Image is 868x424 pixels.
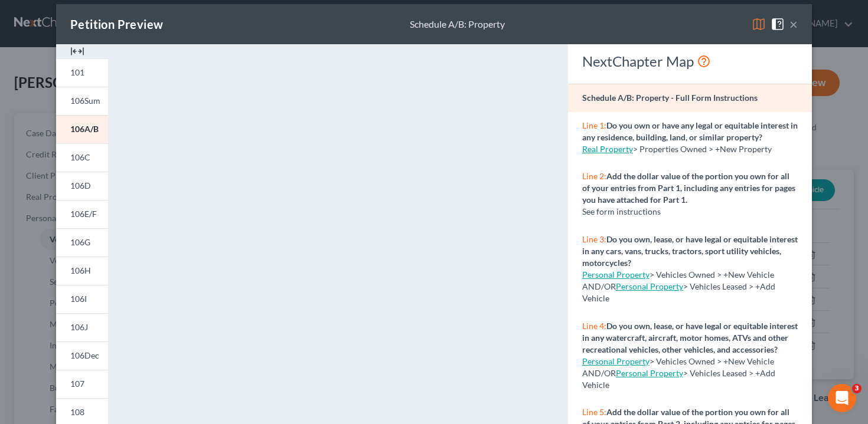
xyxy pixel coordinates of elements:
img: expand-e0f6d898513216a626fdd78e52531dac95497ffd26381d4c15ee2fc46db09dca.svg [70,44,84,58]
span: 106Dec [70,350,99,360]
span: > Vehicles Owned > +New Vehicle AND/OR [582,269,774,291]
div: NextChapter Map [582,52,798,71]
span: 108 [70,407,84,417]
strong: Do you own or have any legal or equitable interest in any residence, building, land, or similar p... [582,120,798,142]
a: Personal Property [616,368,683,378]
div: Schedule A/B: Property [410,18,505,31]
button: × [789,17,798,31]
img: map-eea8200ae884c6f1103ae1953ef3d486a96c86aabb227e865a55264e3737af1f.svg [752,17,766,31]
span: > Vehicles Owned > +New Vehicle AND/OR [582,356,774,378]
a: 106J [56,313,108,341]
span: 106G [70,237,90,247]
span: 101 [70,67,84,77]
strong: Do you own, lease, or have legal or equitable interest in any cars, vans, trucks, tractors, sport... [582,234,798,268]
span: 106A/B [70,124,99,134]
a: 106C [56,143,108,172]
a: 101 [56,58,108,87]
span: See form instructions [582,206,661,216]
a: 106E/F [56,200,108,228]
span: 106I [70,294,87,304]
img: help-close-5ba153eb36485ed6c1ea00a893f15db1cb9b99d6cae46e1a8edb6c62d00a1a76.svg [771,17,785,31]
span: > Vehicles Leased > +Add Vehicle [582,281,775,303]
span: > Properties Owned > +New Property [633,144,772,154]
span: Line 2: [582,171,606,181]
a: Personal Property [582,356,650,366]
a: Personal Property [616,281,683,291]
span: 106Sum [70,96,100,106]
span: 106J [70,322,88,332]
div: Petition Preview [70,16,163,32]
span: Line 3: [582,234,606,244]
a: 106H [56,257,108,285]
span: 3 [852,384,862,393]
iframe: Intercom live chat [828,384,856,412]
a: 106Sum [56,87,108,115]
strong: Schedule A/B: Property - Full Form Instructions [582,93,758,103]
span: > Vehicles Leased > +Add Vehicle [582,368,775,390]
span: 106H [70,265,91,275]
a: 106A/B [56,115,108,143]
span: 106D [70,180,91,190]
strong: Add the dollar value of the portion you own for all of your entries from Part 1, including any en... [582,171,795,205]
span: 106C [70,152,90,162]
a: 106I [56,285,108,313]
a: Real Property [582,144,633,154]
a: 106D [56,172,108,200]
span: 107 [70,379,84,389]
a: Personal Property [582,269,650,280]
span: Line 1: [582,120,606,130]
span: Line 4: [582,321,606,331]
a: 107 [56,370,108,398]
a: 106G [56,228,108,257]
span: Line 5: [582,407,606,417]
strong: Do you own, lease, or have legal or equitable interest in any watercraft, aircraft, motor homes, ... [582,321,798,354]
span: 106E/F [70,209,97,219]
a: 106Dec [56,341,108,370]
